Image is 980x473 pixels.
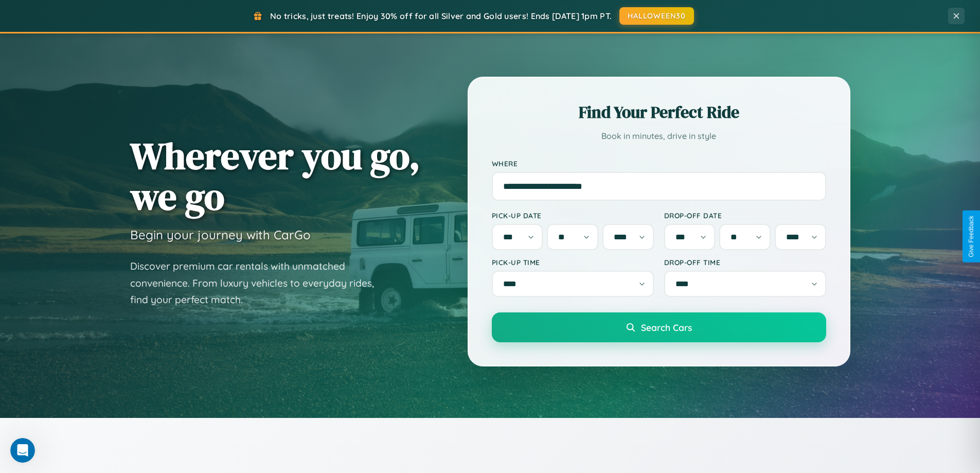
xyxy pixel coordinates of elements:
[664,211,826,220] label: Drop-off Date
[641,322,692,333] span: Search Cars
[968,216,975,257] div: Give Feedback
[270,11,612,21] span: No tricks, just treats! Enjoy 30% off for all Silver and Gold users! Ends [DATE] 1pm PT.
[130,135,420,217] h1: Wherever you go, we go
[492,312,826,342] button: Search Cars
[492,159,826,168] label: Where
[492,258,654,267] label: Pick-up Time
[664,258,826,267] label: Drop-off Time
[492,129,826,144] p: Book in minutes, drive in style
[10,438,35,463] iframe: Intercom live chat
[492,211,654,220] label: Pick-up Date
[492,101,826,124] h2: Find Your Perfect Ride
[130,258,387,308] p: Discover premium car rentals with unmatched convenience. From luxury vehicles to everyday rides, ...
[619,7,694,25] button: HALLOWEEN30
[130,227,311,242] h3: Begin your journey with CarGo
